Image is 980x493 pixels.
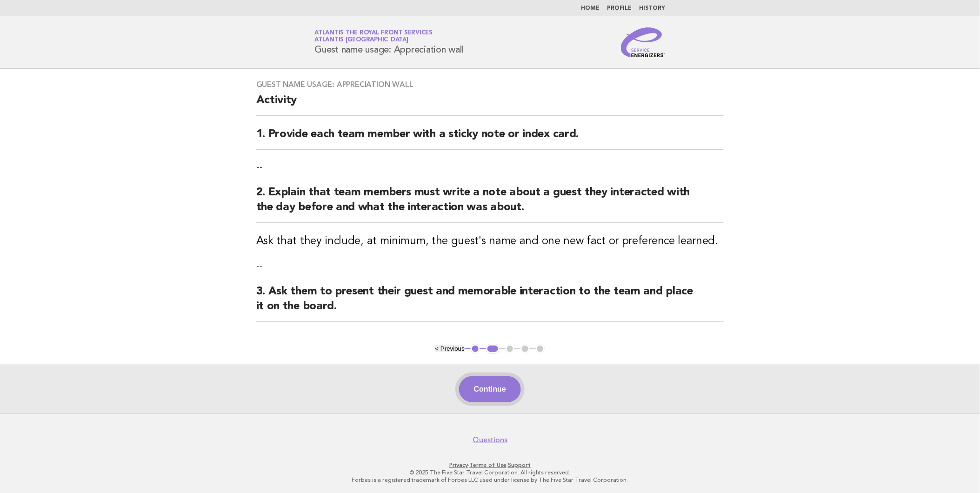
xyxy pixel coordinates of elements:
[621,27,666,57] img: Service Energizers
[471,344,480,353] button: 1
[469,462,507,468] a: Terms of Use
[256,161,724,174] p: --
[206,461,775,469] p: · ·
[449,462,468,468] a: Privacy
[315,30,464,54] h1: Guest name usage: Appreciation wall
[206,469,775,476] p: © 2025 The Five Star Travel Corporation. All rights reserved.
[206,476,775,484] p: Forbes is a registered trademark of Forbes LLC used under license by The Five Star Travel Corpora...
[435,345,465,352] button: < Previous
[256,127,724,150] h2: 1. Provide each team member with a sticky note or index card.
[256,80,724,89] h3: Guest name usage: Appreciation wall
[486,344,500,353] button: 2
[256,93,724,116] h2: Activity
[256,234,724,249] h3: Ask that they include, at minimum, the guest's name and one new fact or preference learned.
[315,37,409,43] span: Atlantis [GEOGRAPHIC_DATA]
[256,185,724,223] h2: 2. Explain that team members must write a note about a guest they interacted with the day before ...
[256,284,724,322] h2: 3. Ask them to present their guest and memorable interaction to the team and place it on the board.
[508,462,531,468] a: Support
[640,6,666,11] a: History
[315,30,433,43] a: Atlantis The Royal Front ServicesAtlantis [GEOGRAPHIC_DATA]
[256,260,724,273] p: --
[459,376,521,402] button: Continue
[581,6,600,11] a: Home
[473,435,507,445] a: Questions
[607,6,632,11] a: Profile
